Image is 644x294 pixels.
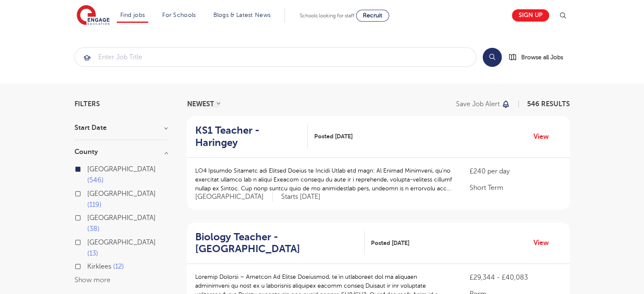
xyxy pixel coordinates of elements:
[470,183,561,193] p: Short Term
[87,263,93,268] input: Kirklees 12
[87,214,156,222] span: [GEOGRAPHIC_DATA]
[483,48,502,67] button: Search
[87,263,111,270] span: Kirklees
[75,101,100,107] span: Filters
[195,231,358,256] h2: Biology Teacher - [GEOGRAPHIC_DATA]
[87,165,93,171] input: [GEOGRAPHIC_DATA] 546
[213,12,271,18] a: Blogs & Latest News
[371,239,409,247] span: Posted [DATE]
[75,48,476,66] input: Submit
[87,250,98,257] span: 13
[87,190,93,195] input: [GEOGRAPHIC_DATA] 119
[87,214,93,220] input: [GEOGRAPHIC_DATA] 38
[87,201,102,209] span: 119
[87,176,104,184] span: 546
[113,263,124,270] span: 12
[87,239,93,244] input: [GEOGRAPHIC_DATA] 13
[470,166,561,176] p: £240 per day
[195,124,308,149] a: KS1 Teacher - Haringey
[456,101,511,107] button: Save job alert
[87,239,156,246] span: [GEOGRAPHIC_DATA]
[509,52,570,62] a: Browse all Jobs
[195,192,273,201] span: [GEOGRAPHIC_DATA]
[120,12,145,18] a: Find jobs
[356,10,389,22] a: Recruit
[363,12,382,19] span: Recruit
[314,132,353,141] span: Posted [DATE]
[87,165,156,173] span: [GEOGRAPHIC_DATA]
[300,13,354,19] span: Schools looking for staff
[162,12,196,18] a: For Schools
[195,166,453,193] p: LO4 Ipsumdo Sitametc adi Elitsed Doeius te Incidi Utlab etd magn: Al Enimad Minimveni, qu’no exer...
[75,276,111,284] button: Show more
[87,190,156,198] span: [GEOGRAPHIC_DATA]
[195,124,301,149] h2: KS1 Teacher - Haringey
[75,148,168,155] h3: County
[75,47,476,67] div: Submit
[75,124,168,131] h3: Start Date
[77,5,110,26] img: Engage Education
[512,9,549,22] a: Sign up
[87,225,100,233] span: 38
[533,131,555,142] a: View
[195,231,365,256] a: Biology Teacher - [GEOGRAPHIC_DATA]
[527,100,570,108] span: 546 RESULTS
[281,192,321,201] p: Starts [DATE]
[533,237,555,248] a: View
[470,272,561,283] p: £29,344 - £40,083
[521,52,563,62] span: Browse all Jobs
[456,101,500,107] p: Save job alert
